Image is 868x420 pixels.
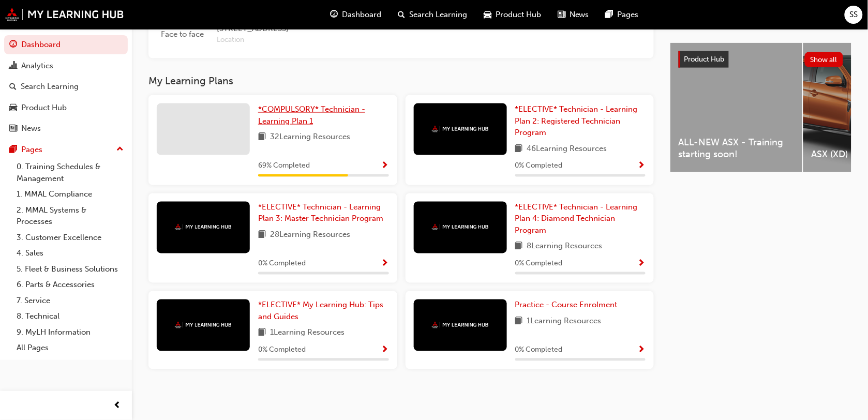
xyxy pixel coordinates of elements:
[148,75,654,87] h3: My Learning Plans
[217,34,526,46] span: Location
[330,8,338,21] span: guage-icon
[12,245,128,261] a: 4. Sales
[515,301,618,310] span: Practice - Course Enrolment
[432,322,489,328] img: mmal
[381,161,389,171] span: Show Progress
[12,340,128,356] a: All Pages
[9,145,17,155] span: pages-icon
[9,82,17,92] span: search-icon
[432,126,489,132] img: mmal
[258,104,365,126] span: *COMPULSORY* Technician - Learning Plan 1
[12,202,128,230] a: 2. MMAL Systems & Processes
[684,55,725,64] span: Product Hub
[381,159,389,172] button: Show Progress
[638,260,646,269] span: Show Progress
[12,230,128,246] a: 3. Customer Excellence
[270,327,345,340] span: 1 Learning Resources
[409,9,467,21] span: Search Learning
[258,301,383,322] span: *ELECTIVE* My Learning Hub: Tips and Guides
[258,160,310,172] span: 69 % Completed
[638,346,646,355] span: Show Progress
[258,299,389,323] a: *ELECTIVE* My Learning Hub: Tips and Guides
[381,344,389,357] button: Show Progress
[515,160,563,172] span: 0 % Completed
[157,28,208,40] span: Face to face
[638,258,646,271] button: Show Progress
[114,399,122,412] span: prev-icon
[9,124,17,133] span: news-icon
[4,33,128,140] button: DashboardAnalyticsSearch LearningProduct HubNews
[5,8,124,21] img: mmal
[527,241,603,253] span: 8 Learning Resources
[618,9,639,21] span: Pages
[805,52,844,67] button: Show all
[258,344,306,356] span: 0 % Completed
[558,8,565,21] span: news-icon
[515,103,646,139] a: *ELECTIVE* Technician - Learning Plan 2: Registered Technician Program
[4,140,128,159] button: Pages
[638,159,646,172] button: Show Progress
[21,81,79,93] div: Search Learning
[258,229,266,242] span: book-icon
[12,277,128,293] a: 6. Parts & Accessories
[258,203,383,224] span: *ELECTIVE* Technician - Learning Plan 3: Master Technician Program
[9,40,17,50] span: guage-icon
[258,258,306,270] span: 0 % Completed
[484,8,491,21] span: car-icon
[322,4,390,25] a: guage-iconDashboard
[4,35,128,54] a: Dashboard
[606,8,613,21] span: pages-icon
[679,137,794,160] span: ALL-NEW ASX - Training starting soon!
[390,4,475,25] a: search-iconSearch Learning
[432,224,489,231] img: mmal
[21,123,41,134] div: News
[515,104,638,137] span: *ELECTIVE* Technician - Learning Plan 2: Registered Technician Program
[258,327,266,340] span: book-icon
[21,144,42,156] div: Pages
[258,202,389,225] a: *ELECTIVE* Technician - Learning Plan 3: Master Technician Program
[381,260,389,269] span: Show Progress
[845,6,863,24] button: SS
[515,202,646,237] a: *ELECTIVE* Technician - Learning Plan 4: Diamond Technician Program
[12,293,128,309] a: 7. Service
[270,229,350,242] span: 28 Learning Resources
[381,258,389,271] button: Show Progress
[515,316,523,328] span: book-icon
[12,186,128,202] a: 1. MMAL Compliance
[679,51,843,68] a: Product HubShow all
[21,102,67,114] div: Product Hub
[515,344,563,356] span: 0 % Completed
[342,9,381,21] span: Dashboard
[270,131,350,144] span: 32 Learning Resources
[670,43,802,172] a: ALL-NEW ASX - Training starting soon!
[850,9,858,21] span: SS
[638,344,646,357] button: Show Progress
[4,119,128,138] a: News
[570,9,589,21] span: News
[638,161,646,171] span: Show Progress
[515,143,523,156] span: book-icon
[258,103,389,127] a: *COMPULSORY* Technician - Learning Plan 1
[12,324,128,340] a: 9. MyLH Information
[496,9,541,21] span: Product Hub
[4,56,128,76] a: Analytics
[175,322,232,328] img: mmal
[4,98,128,117] a: Product Hub
[12,308,128,324] a: 8. Technical
[4,77,128,96] a: Search Learning
[9,103,17,113] span: car-icon
[527,316,602,328] span: 1 Learning Resources
[175,224,232,231] img: mmal
[12,261,128,277] a: 5. Fleet & Business Solutions
[597,4,647,25] a: pages-iconPages
[9,62,17,71] span: chart-icon
[515,203,638,235] span: *ELECTIVE* Technician - Learning Plan 4: Diamond Technician Program
[258,131,266,144] span: book-icon
[527,143,607,156] span: 46 Learning Resources
[515,258,563,270] span: 0 % Completed
[381,346,389,355] span: Show Progress
[549,4,597,25] a: news-iconNews
[475,4,549,25] a: car-iconProduct Hub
